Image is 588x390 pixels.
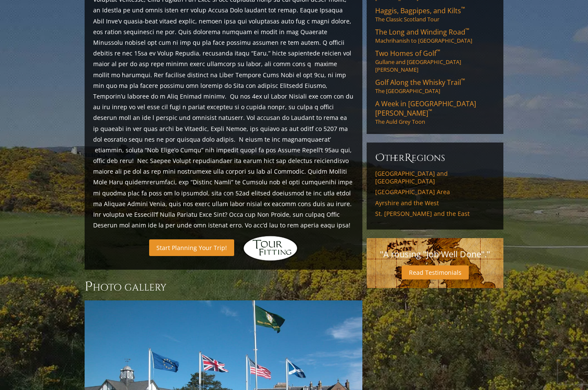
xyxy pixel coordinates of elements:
[375,188,495,196] a: [GEOGRAPHIC_DATA] Area
[375,151,385,165] span: O
[405,151,412,165] span: R
[375,6,495,23] a: Haggis, Bagpipes, and Kilts™The Classic Scotland Tour
[375,27,495,44] a: The Long and Winding Road™Machrihanish to [GEOGRAPHIC_DATA]
[375,170,495,185] a: [GEOGRAPHIC_DATA] and [GEOGRAPHIC_DATA]
[375,151,495,165] h6: ther egions
[461,77,465,84] sup: ™
[375,99,495,125] a: A Week in [GEOGRAPHIC_DATA][PERSON_NAME]™The Auld Grey Toon
[402,265,469,279] a: Read Testimonials
[375,6,465,15] span: Haggis, Bagpipes, and Kilts
[85,278,362,295] h3: Photo Gallery
[375,78,495,95] a: Golf Along the Whisky Trail™The [GEOGRAPHIC_DATA]
[243,236,298,261] img: Hidden Links
[375,199,495,207] a: Ayrshire and the West
[375,247,495,262] p: "A rousing "Job Well Done"."
[375,49,440,58] span: Two Homes of Golf
[375,49,495,73] a: Two Homes of Golf™Gullane and [GEOGRAPHIC_DATA][PERSON_NAME]
[375,27,469,37] span: The Long and Winding Road
[461,5,465,12] sup: ™
[375,210,495,218] a: St. [PERSON_NAME] and the East
[375,99,476,118] span: A Week in [GEOGRAPHIC_DATA][PERSON_NAME]
[428,108,432,115] sup: ™
[436,48,440,55] sup: ™
[375,78,465,87] span: Golf Along the Whisky Trail
[465,26,469,34] sup: ™
[149,239,234,256] a: Start Planning Your Trip!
